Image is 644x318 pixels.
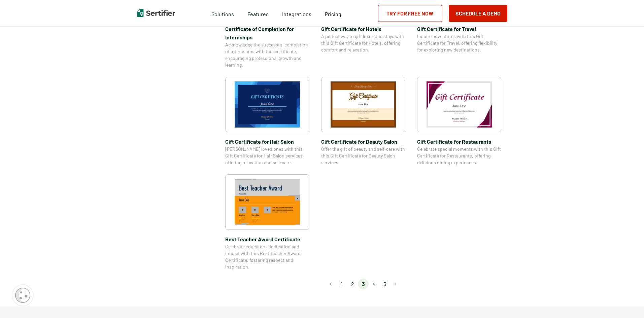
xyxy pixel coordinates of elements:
a: Integrations [282,9,311,17]
img: Cookie Popup Icon [15,288,30,303]
li: page 5 [379,279,390,289]
span: Pricing [325,11,341,17]
li: page 2 [347,279,358,289]
img: Sertifier | Digital Credentialing Platform [137,9,175,17]
span: Acknowledge the successful completion of internships with this certificate, encouraging professio... [225,41,309,68]
span: Certificate of Completion​ for Internships [225,25,309,41]
img: Best Teacher Award Certificate​ [235,179,300,225]
a: Try for Free Now [378,5,442,22]
span: A perfect way to gift luxurious stays with this Gift Certificate for Hotels, offering comfort and... [321,33,405,53]
button: Go to previous page [326,279,336,289]
a: Pricing [325,9,341,17]
img: Gift Certificate​ for Hair Salon [235,81,300,128]
span: [PERSON_NAME] loved ones with this Gift Certificate for Hair Salon services, offering relaxation ... [225,146,309,166]
span: Inspire adventures with this Gift Certificate for Travel, offering flexibility for exploring new ... [417,33,501,53]
iframe: Chat Widget [610,286,644,318]
a: Gift Certificate​ for Beauty SalonGift Certificate​ for Beauty SalonOffer the gift of beauty and ... [321,77,405,166]
span: Celebrate special moments with this Gift Certificate for Restaurants, offering delicious dining e... [417,146,501,166]
img: Gift Certificate​ for Restaurants [427,81,492,128]
li: page 3 [358,279,369,289]
span: Best Teacher Award Certificate​ [225,235,309,243]
a: Best Teacher Award Certificate​Best Teacher Award Certificate​Celebrate educators’ dedication and... [225,174,309,270]
button: Go to next page [390,279,401,289]
li: page 4 [369,279,379,289]
a: Gift Certificate​ for Hair SalonGift Certificate​ for Hair Salon[PERSON_NAME] loved ones with thi... [225,77,309,166]
span: Celebrate educators’ dedication and impact with this Best Teacher Award Certificate, fostering re... [225,243,309,270]
img: Gift Certificate​ for Beauty Salon [331,81,396,128]
li: page 1 [336,279,347,289]
button: Schedule a Demo [449,5,507,22]
span: Gift Certificate​ for Travel [417,25,501,33]
span: Gift Certificate​ for Hair Salon [225,137,309,146]
a: Gift Certificate​ for RestaurantsGift Certificate​ for RestaurantsCelebrate special moments with ... [417,77,501,166]
span: Gift Certificate​ for Hotels [321,25,405,33]
span: Gift Certificate​ for Beauty Salon [321,137,405,146]
span: Offer the gift of beauty and self-care with this Gift Certificate for Beauty Salon services. [321,146,405,166]
span: Gift Certificate​ for Restaurants [417,137,501,146]
span: Features [247,9,269,17]
span: Solutions [211,9,234,17]
span: Integrations [282,11,311,17]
